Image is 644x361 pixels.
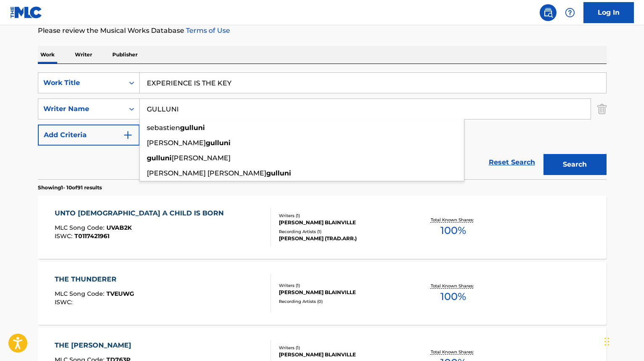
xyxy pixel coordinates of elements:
[147,154,172,162] strong: gulluni
[38,196,607,259] a: UNTO [DEMOGRAPHIC_DATA] A CHILD IS BORNMLC Song Code:UVAB2KISWC:T0117421961Writers (1)[PERSON_NAM...
[431,283,476,289] p: Total Known Shares:
[266,169,291,177] strong: gulluni
[279,228,406,235] div: Recording Artists ( 1 )
[279,289,406,296] div: [PERSON_NAME] BLAINVILLE
[279,212,406,219] div: Writers ( 1 )
[431,217,476,223] p: Total Known Shares:
[206,139,231,147] strong: gulluni
[562,4,578,21] div: Help
[38,184,102,191] p: Showing 1 - 10 of 91 results
[440,289,466,304] span: 100 %
[147,169,266,177] span: [PERSON_NAME] [PERSON_NAME]
[583,2,634,23] a: Log In
[440,223,466,238] span: 100 %
[565,8,575,18] img: help
[55,290,106,297] span: MLC Song Code :
[43,104,119,114] div: Writer Name
[72,46,95,64] p: Writer
[431,349,476,355] p: Total Known Shares:
[147,124,180,132] span: sebastien
[279,282,406,289] div: Writers ( 1 )
[123,130,133,140] img: 9d2ae6d4665cec9f34b9.svg
[38,262,607,325] a: THE THUNDERERMLC Song Code:TVEUWGISWC:Writers (1)[PERSON_NAME] BLAINVILLERecording Artists (0)Tot...
[172,154,231,162] span: [PERSON_NAME]
[543,8,553,18] img: search
[279,351,406,358] div: [PERSON_NAME] BLAINVILLE
[279,235,406,242] div: [PERSON_NAME] (TRAD.ARR.)
[38,46,57,64] p: Work
[279,298,406,305] div: Recording Artists ( 0 )
[55,274,134,284] div: THE THUNDERER
[147,139,206,147] span: [PERSON_NAME]
[38,72,607,179] form: Search Form
[604,329,610,354] div: Drag
[55,208,228,218] div: UNTO [DEMOGRAPHIC_DATA] A CHILD IS BORN
[110,46,140,64] p: Publisher
[180,124,205,132] strong: gulluni
[602,321,644,361] iframe: Chat Widget
[43,78,119,88] div: Work Title
[540,4,557,21] a: Public Search
[55,340,135,350] div: THE [PERSON_NAME]
[55,224,106,231] span: MLC Song Code :
[38,26,607,36] p: Please review the Musical Works Database
[74,232,109,240] span: T0117421961
[10,6,42,19] img: MLC Logo
[106,290,134,297] span: TVEUWG
[279,219,406,226] div: [PERSON_NAME] BLAINVILLE
[184,27,230,35] a: Terms of Use
[279,345,406,351] div: Writers ( 1 )
[597,98,607,119] img: Delete Criterion
[55,298,74,306] span: ISWC :
[55,232,74,240] span: ISWC :
[38,125,140,146] button: Add Criteria
[106,224,132,231] span: UVAB2K
[543,154,607,175] button: Search
[485,153,539,172] a: Reset Search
